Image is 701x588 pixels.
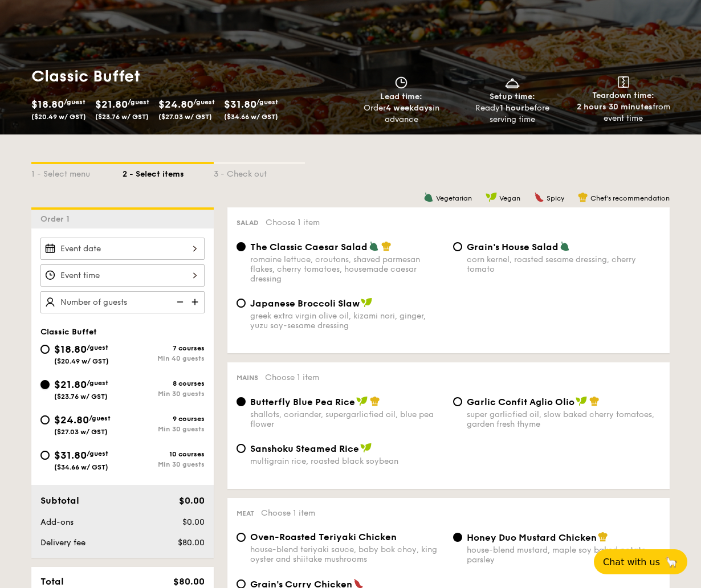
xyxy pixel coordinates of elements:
span: Meat [237,509,254,517]
div: 9 courses [123,415,205,423]
span: Order 1 [40,214,74,224]
span: ($23.76 w/ GST) [95,113,149,121]
div: Min 30 guests [123,390,205,398]
img: icon-add.58712e84.svg [188,291,205,313]
img: icon-clock.2db775ea.svg [393,76,410,89]
span: $31.80 [224,98,256,111]
img: icon-chef-hat.a58ddaea.svg [589,396,600,406]
div: 2 - Select items [123,164,214,180]
span: $80.00 [178,538,205,548]
span: ($27.03 w/ GST) [54,428,108,436]
div: super garlicfied oil, slow baked cherry tomatoes, garden fresh thyme [467,410,661,429]
div: Ready before serving time [462,103,564,125]
div: shallots, coriander, supergarlicfied oil, blue pea flower [250,410,444,429]
span: Chef's recommendation [590,194,670,202]
span: Vegan [499,194,520,202]
input: Honey Duo Mustard Chickenhouse-blend mustard, maple soy baked potato, parsley [453,533,462,542]
span: ($20.49 w/ GST) [54,357,109,365]
span: ($34.66 w/ GST) [224,113,278,121]
span: Butterfly Blue Pea Rice [250,397,355,407]
div: house-blend mustard, maple soy baked potato, parsley [467,545,661,565]
input: The Classic Caesar Saladromaine lettuce, croutons, shaved parmesan flakes, cherry tomatoes, house... [237,242,246,251]
span: Vegetarian [436,194,472,202]
div: multigrain rice, roasted black soybean [250,456,444,466]
strong: 1 hour [500,103,524,113]
div: Min 30 guests [123,460,205,468]
span: Choose 1 item [266,218,320,227]
div: 7 courses [123,344,205,352]
input: Japanese Broccoli Slawgreek extra virgin olive oil, kizami nori, ginger, yuzu soy-sesame dressing [237,299,246,308]
span: $18.80 [54,343,87,356]
input: Grain's House Saladcorn kernel, roasted sesame dressing, cherry tomato [453,242,462,251]
span: /guest [87,344,108,352]
div: corn kernel, roasted sesame dressing, cherry tomato [467,255,661,274]
div: 1 - Select menu [31,164,123,180]
span: Choose 1 item [261,508,315,518]
span: $31.80 [54,449,87,462]
div: 10 courses [123,450,205,458]
div: 8 courses [123,379,205,387]
span: 🦙 [665,556,678,569]
input: $18.80/guest($20.49 w/ GST)7 coursesMin 40 guests [40,345,50,354]
span: Sanshoku Steamed Rice [250,443,359,454]
input: $21.80/guest($23.76 w/ GST)8 coursesMin 30 guests [40,380,50,389]
span: /guest [193,98,215,106]
span: Lead time: [380,92,422,101]
div: Order in advance [350,103,453,125]
span: /guest [256,98,278,106]
input: Number of guests [40,291,205,313]
input: Event date [40,238,205,260]
img: icon-chef-hat.a58ddaea.svg [381,241,392,251]
span: Subtotal [40,495,79,506]
span: /guest [87,379,108,387]
span: /guest [128,98,149,106]
div: house-blend teriyaki sauce, baby bok choy, king oyster and shiitake mushrooms [250,545,444,564]
input: Butterfly Blue Pea Riceshallots, coriander, supergarlicfied oil, blue pea flower [237,397,246,406]
span: Oven-Roasted Teriyaki Chicken [250,532,397,542]
span: Japanese Broccoli Slaw [250,298,360,309]
span: ($27.03 w/ GST) [158,113,212,121]
img: icon-vegetarian.fe4039eb.svg [423,192,434,202]
div: romaine lettuce, croutons, shaved parmesan flakes, cherry tomatoes, housemade caesar dressing [250,255,444,284]
img: icon-chef-hat.a58ddaea.svg [370,396,380,406]
div: Min 30 guests [123,425,205,433]
span: The Classic Caesar Salad [250,242,368,252]
span: Teardown time: [592,91,654,100]
input: $31.80/guest($34.66 w/ GST)10 coursesMin 30 guests [40,451,50,460]
span: $0.00 [179,495,205,506]
img: icon-teardown.65201eee.svg [618,76,629,88]
span: $24.80 [54,414,89,426]
span: Setup time: [490,92,535,101]
span: ($34.66 w/ GST) [54,463,108,471]
span: $80.00 [173,576,205,587]
span: $21.80 [54,378,87,391]
img: icon-vegetarian.fe4039eb.svg [369,241,379,251]
img: icon-dish.430c3a2e.svg [504,76,521,89]
img: icon-vegetarian.fe4039eb.svg [560,241,570,251]
img: icon-chef-hat.a58ddaea.svg [598,532,608,542]
img: icon-vegan.f8ff3823.svg [356,396,368,406]
div: Min 40 guests [123,354,205,362]
img: icon-chef-hat.a58ddaea.svg [578,192,588,202]
img: icon-spicy.37a8142b.svg [534,192,544,202]
input: $24.80/guest($27.03 w/ GST)9 coursesMin 30 guests [40,415,50,424]
span: Honey Duo Mustard Chicken [467,532,597,543]
span: /guest [89,414,111,422]
strong: 4 weekdays [386,103,433,113]
span: Add-ons [40,517,74,527]
span: $18.80 [31,98,64,111]
span: Spicy [547,194,564,202]
span: $24.80 [158,98,193,111]
span: Classic Buffet [40,327,97,337]
span: $0.00 [182,517,205,527]
span: Grain's House Salad [467,242,559,252]
div: 3 - Check out [214,164,305,180]
strong: 2 hours 30 minutes [577,102,653,112]
span: Salad [237,219,259,227]
div: greek extra virgin olive oil, kizami nori, ginger, yuzu soy-sesame dressing [250,311,444,330]
span: Garlic Confit Aglio Olio [467,397,574,407]
img: icon-vegan.f8ff3823.svg [361,297,372,308]
span: Total [40,576,64,587]
h1: Classic Buffet [31,66,346,87]
span: ($23.76 w/ GST) [54,393,108,401]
